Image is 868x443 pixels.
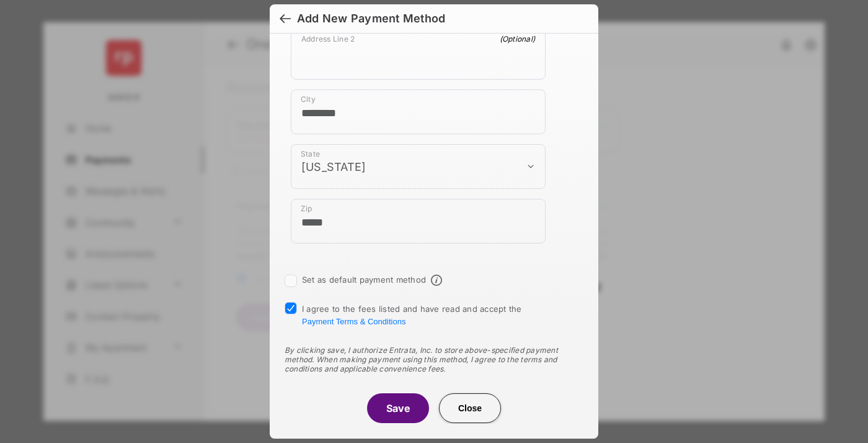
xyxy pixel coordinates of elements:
div: payment_method_screening[postal_addresses][postalCode] [291,199,546,244]
div: Add New Payment Method [297,12,445,25]
span: I agree to the fees listed and have read and accept the [302,304,522,326]
div: payment_method_screening[postal_addresses][addressLine2] [291,29,546,80]
div: payment_method_screening[postal_addresses][administrativeArea] [291,144,546,189]
div: payment_method_screening[postal_addresses][locality] [291,89,546,134]
div: By clicking save, I authorize Entrata, Inc. to store above-specified payment method. When making ... [285,345,583,373]
label: Set as default payment method [302,275,426,285]
button: I agree to the fees listed and have read and accept the [302,317,405,326]
span: Default payment method info [431,275,442,286]
button: Close [439,393,501,423]
button: Save [367,393,429,423]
